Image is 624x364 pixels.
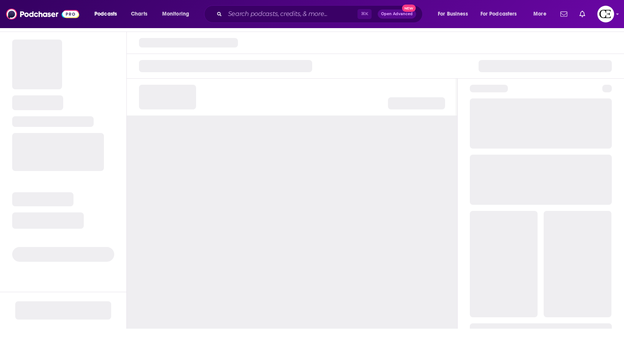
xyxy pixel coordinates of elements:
a: Show notifications dropdown [557,8,570,21]
img: User Profile [597,6,614,22]
span: Monitoring [162,9,189,19]
a: Charts [126,8,152,20]
span: Logged in as cozyearthaudio [597,6,614,22]
img: Podchaser - Follow, Share and Rate Podcasts [6,7,79,21]
span: New [402,5,416,12]
span: Podcasts [94,9,117,19]
button: open menu [157,8,199,20]
div: Search podcasts, credits, & more... [211,5,430,23]
span: For Podcasters [480,9,517,19]
span: More [533,9,546,19]
span: Charts [131,9,147,19]
button: open menu [476,8,528,20]
span: Open Advanced [381,12,413,16]
button: open menu [432,8,477,20]
button: open menu [528,8,556,20]
button: Open AdvancedNew [378,9,416,19]
input: Search podcasts, credits, & more... [225,8,357,20]
a: Show notifications dropdown [576,8,588,21]
button: Show profile menu [597,6,614,22]
span: For Business [438,9,468,19]
button: open menu [89,8,127,20]
span: ⌘ K [357,9,372,19]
